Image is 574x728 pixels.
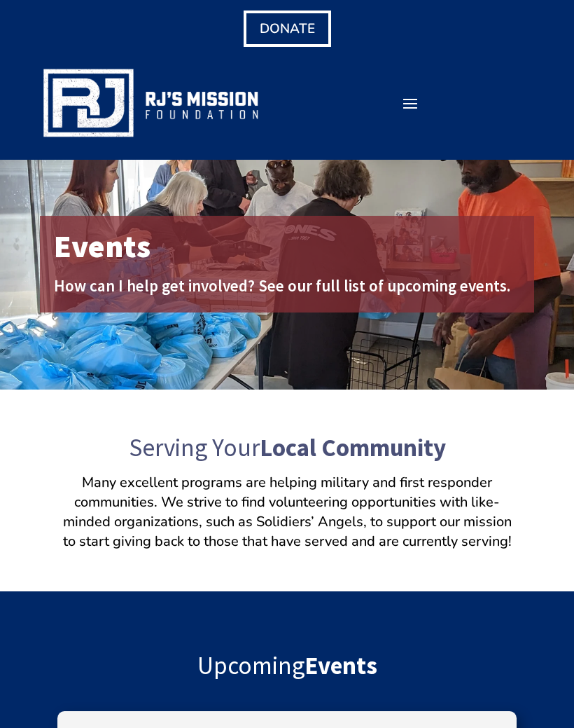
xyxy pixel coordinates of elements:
[244,11,331,47] a: DONATE
[54,274,526,305] h2: How can I help get involved? See our full list of upcoming events.
[57,473,517,551] p: Many excellent programs are helping military and first responder communities. We strive to find v...
[54,223,526,277] h1: Events
[57,647,517,692] h2: Upcoming
[57,430,517,474] h2: Serving Your
[304,650,377,681] strong: Events
[260,432,446,463] b: Local Community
